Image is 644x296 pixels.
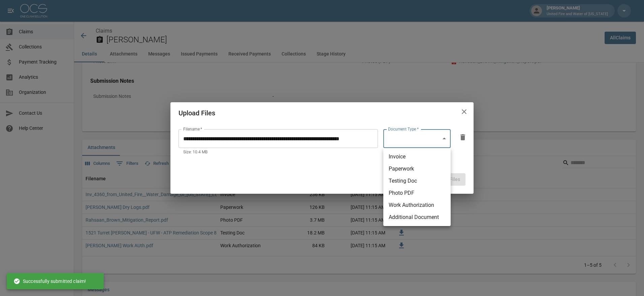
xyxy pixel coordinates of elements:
li: Invoice [383,151,451,163]
div: Successfully submitted claim! [13,275,86,287]
li: Work Authorization [383,199,451,211]
li: Photo PDF [383,187,451,199]
li: Paperwork [383,163,451,175]
li: Testing Doc [383,175,451,187]
li: Additional Document [383,211,451,223]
